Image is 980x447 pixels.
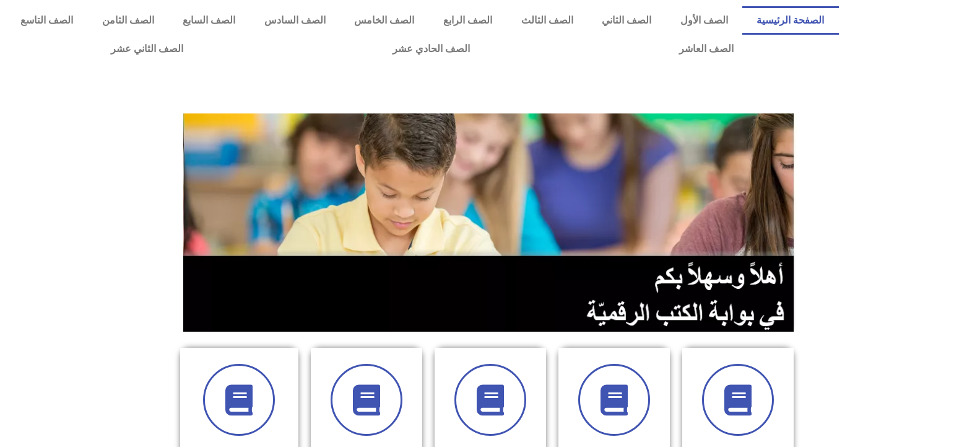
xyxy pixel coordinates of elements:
[742,6,839,35] a: الصفحة الرئيسية
[6,35,288,63] a: الصف الثاني عشر
[288,35,575,63] a: الصف الحادي عشر
[6,6,88,35] a: الصف التاسع
[88,6,169,35] a: الصف الثامن
[429,6,507,35] a: الصف الرابع
[666,6,742,35] a: الصف الأول
[250,6,340,35] a: الصف السادس
[588,6,666,35] a: الصف الثاني
[168,6,250,35] a: الصف السابع
[340,6,429,35] a: الصف الخامس
[506,6,588,35] a: الصف الثالث
[575,35,838,63] a: الصف العاشر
